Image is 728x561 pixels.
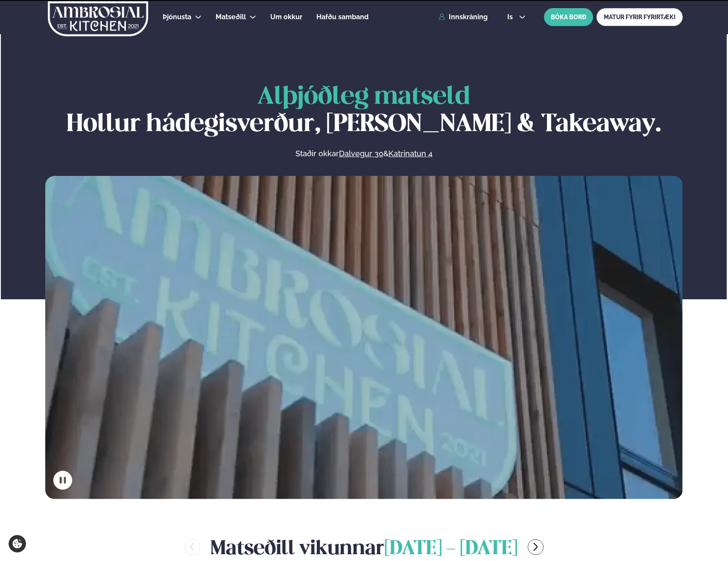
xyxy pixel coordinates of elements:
a: MATUR FYRIR FYRIRTÆKI [596,8,683,26]
span: [DATE] - [DATE] [384,540,517,558]
button: is [500,14,532,20]
span: is [507,14,515,20]
button: BÓKA BORÐ [544,8,593,26]
h1: Hollur hádegisverður, [PERSON_NAME] & Takeaway. [45,84,683,138]
a: Cookie settings [9,535,26,552]
button: menu-btn-right [528,539,544,555]
a: Matseðill [216,12,246,22]
a: Katrinatun 4 [389,149,433,159]
img: logo [47,1,149,36]
a: Um okkur [270,12,302,22]
a: Innskráning [439,13,488,21]
a: Þjónusta [163,12,191,22]
h2: Matseðill vikunnar [211,533,517,561]
span: Um okkur [270,13,302,21]
span: Þjónusta [163,13,191,21]
a: Hafðu samband [316,12,368,22]
span: Matseðill [216,13,246,21]
span: Hafðu samband [316,13,368,21]
span: Alþjóðleg matseld [257,85,470,109]
p: Staðir okkar & [202,149,525,159]
a: Dalvegur 30 [339,149,383,159]
button: menu-btn-left [184,539,200,555]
